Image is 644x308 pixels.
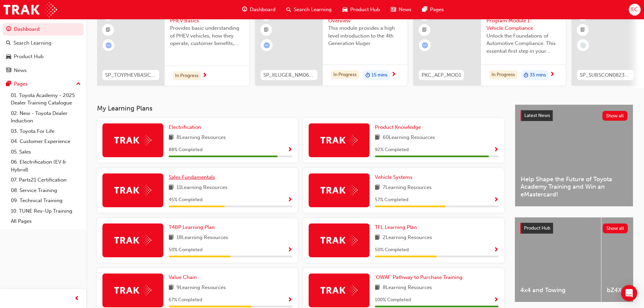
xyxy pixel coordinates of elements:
img: Trak [3,2,57,17]
a: guage-iconDashboard [237,3,281,17]
button: Show Progress [287,146,292,154]
a: SP_TOYPHEVBASICS_ELToyota Electrified: PHEV BasicsProvides basic understanding of PHEV vehicles, ... [97,4,249,86]
span: 45 % Completed [169,196,202,204]
span: duration-icon [524,71,528,80]
a: 'OWAF' Pathway to Purchase Training [375,274,465,281]
span: book-icon [375,184,380,192]
span: 18 Learning Resources [176,234,228,242]
span: Latest News [524,113,550,118]
span: book-icon [375,134,380,142]
span: pages-icon [6,81,11,87]
a: T4BP Learning Plan [169,223,217,231]
span: 2 Learning Resources [383,234,432,242]
a: 08. Service Training [8,185,84,196]
a: Value Chain [169,274,199,281]
span: up-icon [76,80,81,89]
span: car-icon [6,54,11,60]
span: Show Progress [494,147,499,153]
span: Product Hub [524,225,550,231]
h3: My Learning Plans [97,104,504,112]
span: 88 % Completed [169,146,202,154]
span: guage-icon [242,5,247,14]
img: Trak [114,185,151,195]
a: 0SP_KLUGER_NM0621_EL01All-New 2021 Kluger: OverviewThis module provides a high level introduction... [255,4,407,86]
span: book-icon [169,284,174,292]
a: Product Knowledge [375,123,424,131]
span: book-icon [375,234,380,242]
span: booktick-icon [422,26,427,34]
button: Show Progress [287,246,292,254]
a: Latest NewsShow all [521,110,627,121]
a: News [3,64,84,77]
span: 67 % Completed [169,296,202,304]
span: 15 mins [372,71,387,79]
span: SP_KLUGER_NM0621_EL01 [263,71,315,79]
a: Sales Fundamentals [169,173,218,181]
a: car-iconProduct Hub [337,3,385,17]
button: Pages [3,78,84,90]
div: In Progress [331,70,359,79]
span: news-icon [391,5,396,14]
span: booktick-icon [580,26,585,34]
a: Electrification [169,123,204,131]
span: 92 % Completed [375,146,409,154]
a: 04. Customer Experience [8,136,84,147]
button: Show Progress [287,196,292,204]
div: In Progress [173,71,201,80]
span: news-icon [6,68,11,74]
span: 9 Learning Resources [176,284,226,292]
a: Vehicle Systems [375,173,415,181]
span: learningRecordVerb_ATTEMPT-icon [264,42,270,48]
div: News [14,67,27,74]
span: 100 % Completed [375,296,411,304]
span: book-icon [169,184,174,192]
span: SP_SUBSCON0823_EL [580,71,631,79]
span: Help Shape the Future of Toyota Academy Training and Win an eMastercard! [521,175,627,198]
a: Search Learning [3,37,84,49]
span: Provides basic understanding of PHEV vehicles, how they operate, customer benefits, and best prac... [170,24,244,47]
span: Value Chain [169,274,197,280]
span: 35 mins [530,71,546,79]
span: Pages [430,6,444,14]
img: Trak [320,185,358,195]
span: learningRecordVerb_ATTEMPT-icon [105,42,112,48]
span: search-icon [286,5,291,14]
span: prev-icon [74,294,79,303]
span: Electrification [169,124,201,130]
span: Show Progress [287,297,292,303]
span: Product Hub [350,6,380,14]
button: Show all [603,223,628,233]
span: Show Progress [287,197,292,203]
button: Show Progress [287,296,292,304]
span: Product Knowledge [375,124,421,130]
button: Show Progress [494,196,499,204]
span: learningRecordVerb_ATTEMPT-icon [422,42,428,48]
span: 7 Learning Resources [383,184,432,192]
div: Product Hub [14,53,44,61]
a: search-iconSearch Learning [281,3,337,17]
img: Trak [114,135,151,145]
span: SP_TOYPHEVBASICS_EL [105,71,157,79]
a: 05. Sales [8,147,84,157]
a: 09. Technical Training [8,195,84,206]
button: Show all [602,111,628,121]
img: Trak [320,135,358,145]
a: 02. New - Toyota Dealer Induction [8,108,84,126]
span: 50 % Completed [169,246,202,254]
span: pages-icon [422,5,427,14]
a: TFL Learning Plan [375,223,420,231]
span: 57 % Completed [375,196,408,204]
span: learningRecordVerb_NONE-icon [580,42,586,48]
span: next-icon [391,72,396,78]
div: Pages [14,80,28,88]
span: Vehicle Systems [375,174,412,180]
img: Trak [320,285,358,295]
button: EC [629,4,641,16]
button: Show Progress [494,296,499,304]
span: Search Learning [294,6,332,14]
a: 4x4 and Towing [515,217,601,302]
a: Product HubShow all [520,223,628,234]
img: Trak [114,235,151,245]
a: 10. TUNE Rev-Up Training [8,206,84,216]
